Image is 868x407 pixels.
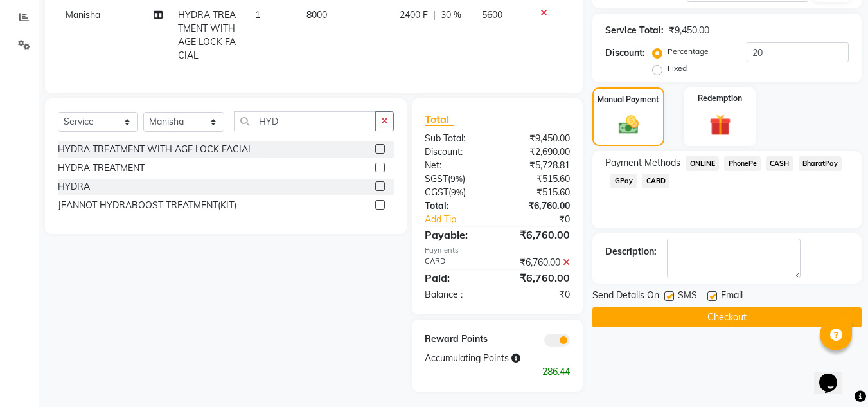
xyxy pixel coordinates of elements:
[642,174,669,188] span: CARD
[58,199,236,212] div: JEANNOT HYDRABOOST TREATMENT(KIT)
[415,332,497,347] div: Reward Points
[598,94,659,105] label: Manual Payment
[58,161,145,175] div: HYDRA TREATMENT
[482,9,502,21] span: 5600
[605,24,664,37] div: Service Total:
[415,227,497,242] div: Payable:
[605,245,657,258] div: Description:
[497,145,580,159] div: ₹2,690.00
[66,9,100,21] span: Manisha
[497,270,580,285] div: ₹6,760.00
[497,199,580,213] div: ₹6,760.00
[497,288,580,302] div: ₹0
[433,8,436,22] span: |
[425,113,454,126] span: Total
[425,186,448,198] span: CGST
[497,132,580,145] div: ₹9,450.00
[698,93,742,104] label: Redemption
[669,24,709,37] div: ₹9,450.00
[686,156,719,171] span: ONLINE
[306,9,327,21] span: 8000
[425,173,448,185] span: SGST
[441,8,461,22] span: 30 %
[703,112,738,138] img: _gift.svg
[415,186,497,199] div: ( )
[766,156,793,171] span: CASH
[497,172,580,186] div: ₹515.60
[450,174,463,184] span: 9%
[799,156,842,171] span: BharatPay
[451,187,463,197] span: 9%
[678,289,697,305] span: SMS
[415,172,497,186] div: ( )
[415,256,497,269] div: CARD
[592,289,659,305] span: Send Details On
[415,270,497,285] div: Paid:
[497,227,580,242] div: ₹6,760.00
[612,113,645,136] img: _cash.svg
[415,213,511,226] a: Add Tip
[415,145,497,159] div: Discount:
[668,62,687,74] label: Fixed
[425,245,570,256] div: Payments
[234,111,376,131] input: Search or Scan
[255,9,260,21] span: 1
[814,356,855,394] iframe: chat widget
[400,8,428,22] span: 2400 F
[724,156,761,171] span: PhonePe
[415,159,497,172] div: Net:
[497,256,580,269] div: ₹6,760.00
[721,289,743,305] span: Email
[415,288,497,302] div: Balance :
[592,307,862,327] button: Checkout
[415,199,497,213] div: Total:
[415,132,497,145] div: Sub Total:
[610,174,637,188] span: GPay
[178,9,236,61] span: HYDRA TREATMENT WITH AGE LOCK FACIAL
[497,159,580,172] div: ₹5,728.81
[415,365,580,379] div: 286.44
[668,46,709,57] label: Percentage
[497,186,580,199] div: ₹515.60
[605,46,645,60] div: Discount:
[415,352,538,365] div: Accumulating Points
[58,143,253,156] div: HYDRA TREATMENT WITH AGE LOCK FACIAL
[511,213,580,226] div: ₹0
[605,156,680,170] span: Payment Methods
[58,180,90,194] div: HYDRA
